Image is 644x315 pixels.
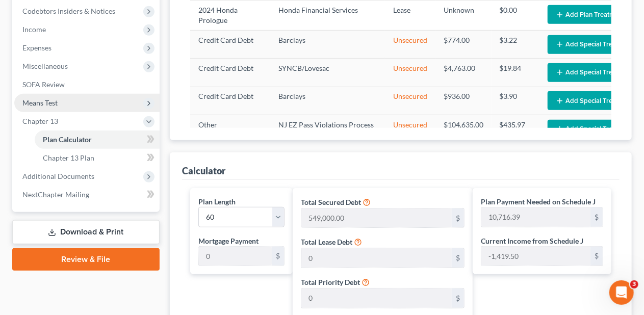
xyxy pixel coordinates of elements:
[198,196,236,207] label: Plan Length
[22,62,68,70] span: Miscellaneous
[435,1,492,30] td: Unknown
[385,59,435,87] td: Unsecured
[609,280,634,305] iframe: Intercom live chat
[435,87,492,115] td: $936.00
[12,220,160,244] a: Download & Print
[630,280,638,288] span: 3
[35,130,160,149] a: Plan Calculator
[435,115,492,145] td: $104,635.00
[22,43,51,52] span: Expenses
[548,5,633,24] button: Add Plan Treatment
[270,1,385,30] td: Honda Financial Services
[301,248,452,268] input: 0.00
[190,115,270,145] td: Other
[492,115,539,145] td: $435.97
[190,59,270,87] td: Credit Card Debt
[270,115,385,145] td: NJ EZ Pass Violations Process Center
[548,91,641,110] button: Add Special Treatment
[22,80,65,89] span: SOFA Review
[12,248,160,271] a: Review & File
[452,248,464,268] div: $
[492,1,539,30] td: $0.00
[385,1,435,30] td: Lease
[481,196,596,207] label: Plan Payment Needed on Schedule J
[452,288,464,308] div: $
[22,7,115,15] span: Codebtors Insiders & Notices
[481,247,590,266] input: 0.00
[492,87,539,115] td: $3.90
[301,237,352,247] label: Total Lease Debt
[452,208,464,228] div: $
[199,247,272,266] input: 0.00
[22,190,89,199] span: NextChapter Mailing
[14,75,160,94] a: SOFA Review
[190,87,270,115] td: Credit Card Debt
[22,25,46,34] span: Income
[270,87,385,115] td: Barclays
[301,277,360,287] label: Total Priority Debt
[22,98,58,107] span: Means Test
[492,59,539,87] td: $19.84
[590,207,603,227] div: $
[301,288,452,308] input: 0.00
[198,235,259,246] label: Mortgage Payment
[481,235,583,246] label: Current Income from Schedule J
[43,153,94,162] span: Chapter 13 Plan
[190,30,270,58] td: Credit Card Debt
[492,30,539,58] td: $3.22
[481,207,590,227] input: 0.00
[385,30,435,58] td: Unsecured
[385,87,435,115] td: Unsecured
[190,1,270,30] td: 2024 Honda Prologue
[43,135,92,144] span: Plan Calculator
[35,149,160,167] a: Chapter 13 Plan
[548,120,641,139] button: Add Special Treatment
[22,117,58,125] span: Chapter 13
[385,115,435,145] td: Unsecured
[272,247,284,266] div: $
[182,165,225,177] div: Calculator
[270,59,385,87] td: SYNCB/Lovesac
[590,247,603,266] div: $
[548,63,641,82] button: Add Special Treatment
[435,59,492,87] td: $4,763.00
[14,186,160,204] a: NextChapter Mailing
[435,30,492,58] td: $774.00
[270,30,385,58] td: Barclays
[548,35,641,54] button: Add Special Treatment
[301,208,452,228] input: 0.00
[22,172,94,180] span: Additional Documents
[301,197,361,207] label: Total Secured Debt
